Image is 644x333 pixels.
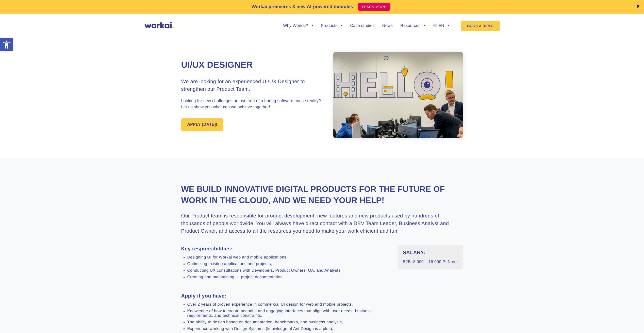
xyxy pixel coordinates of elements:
[187,309,390,318] li: Knowledge of how to create beautiful and engaging interfaces that align with user needs, business...
[181,184,463,206] h2: We build innovative digital products for the future of work in the Cloud, and we need your help!
[403,249,458,256] h3: SALARY:
[181,59,322,71] h1: UI/UX Designer
[187,262,390,266] li: Optimizing existing applications and projects,
[181,212,463,235] h3: Our Product team is responsible for product development, new features and new products used by hu...
[252,3,355,10] p: Workai premieres 3 new AI-powered modules!
[358,3,390,11] a: LEARN MORE
[382,24,393,28] a: News
[321,24,343,28] a: Products
[187,327,390,331] li: Experience working with Design Systems (knowledge of Ant Design is a plus),
[400,24,425,28] a: Resources
[181,246,233,252] strong: Key responsibilities:
[438,24,444,28] span: EN
[350,24,374,28] a: Case studies
[187,302,390,307] li: Over 2 years of proven experience in commercial UI design for web and mobile projects,
[181,78,322,93] h3: We are looking for an experienced UI/UX Designer to strengthen our Product Team.
[181,98,322,110] p: Looking for new challenges or just tired of a boring software house reality? Let us show you what...
[636,5,640,9] a: ✖
[283,24,313,28] a: Why Workai?
[403,259,458,265] p: B2B: 8 000 – 16 000 PLN net
[187,255,390,260] li: Designing UI for Workai web and mobile applications,
[181,118,224,131] a: APPLY [DATE]!
[461,21,500,31] a: BOOK A DEMO
[187,275,390,280] li: Creating and maintaining UI project documentation.
[187,320,390,325] li: The ability to design based on documentation, benchmarks, and business analysis,
[187,268,390,273] li: Conducting UX consultations with Developers, Product Owners, QA, and Analysts,
[181,293,226,299] strong: Apply if you have:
